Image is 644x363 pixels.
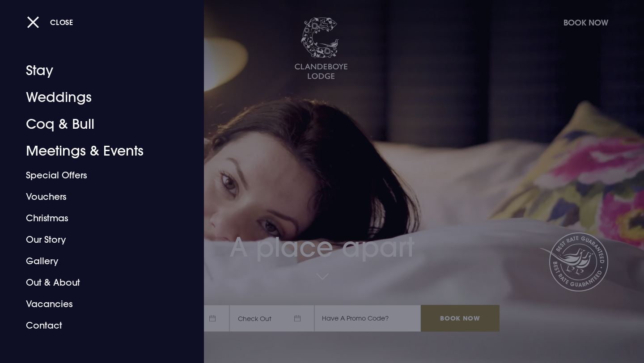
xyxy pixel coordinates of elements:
[26,207,167,229] a: Christmas
[26,186,167,207] a: Vouchers
[27,13,73,31] button: Close
[26,229,167,250] a: Our Story
[26,165,167,186] a: Special Offers
[26,111,167,138] a: Coq & Bull
[26,272,167,293] a: Out & About
[26,250,167,272] a: Gallery
[26,84,167,111] a: Weddings
[26,57,167,84] a: Stay
[26,138,167,165] a: Meetings & Events
[26,315,167,336] a: Contact
[50,17,73,27] span: Close
[26,293,167,315] a: Vacancies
